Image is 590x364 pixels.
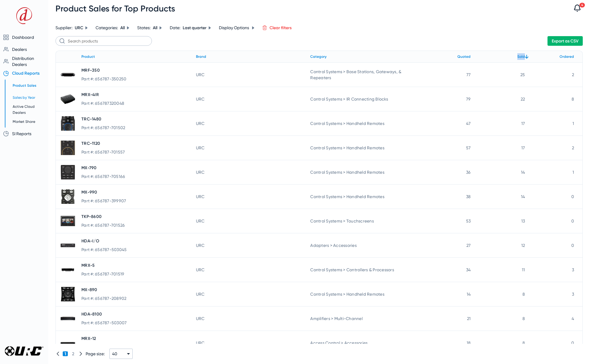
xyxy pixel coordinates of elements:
span: Categories: [96,25,118,30]
span: MRF-350 [81,67,191,73]
td: 47 [420,111,474,136]
span: Date: [170,25,180,30]
td: 21 [420,306,474,331]
td: URC [191,282,306,306]
img: URC_HDA-IO_Front%20View1.png [61,244,75,247]
span: MRX-12 [81,336,191,342]
td: 4 [528,306,583,331]
td: 8 [474,282,528,306]
td: 14 [420,282,474,306]
td: Control Systems > Controllers & Processors [305,258,420,282]
td: URC [191,136,306,160]
span: Product Sales [13,83,36,88]
img: URC_MRX-5_FrontPanel-1.jpg [61,267,75,272]
td: 36 [420,160,474,185]
td: 17 [474,136,528,160]
span: Market Share [13,120,35,124]
div: Part #: 656787-701519 [81,271,191,277]
img: URC_MX-890_Front%20View1.jpg [61,264,75,324]
span: Page size: [86,351,105,356]
td: Control Systems > Handheld Remotes [305,185,420,209]
span: 40 [112,351,118,356]
span: URC [75,25,83,30]
div: Category [310,53,327,60]
div: Quoted [457,53,471,60]
span: Export as CSV [552,39,579,44]
span: States: [137,25,150,30]
td: 0 [528,185,583,209]
div: Ordered [560,53,574,60]
td: 11 [474,258,528,282]
td: 53 [420,209,474,233]
td: Control Systems > Touchscreens [305,209,420,233]
span: SI Reports [12,131,31,136]
div: Part #: 656787-705166 [81,173,191,179]
td: 0 [528,331,583,355]
span: HDA-I/O [81,238,191,244]
div: Product [81,53,95,60]
img: URC_TRC-1480_Front%20View1.png [61,90,75,157]
td: URC [191,209,306,233]
span: MX-990 [81,189,191,195]
img: URC_MRX-4IR_Front%20View1.png [61,94,75,104]
span: All [153,25,157,30]
td: 0 [528,209,583,233]
div: Part #: 656787-701526 [81,222,191,228]
img: URC_TKP-8600_Front%20View1.png [61,216,75,226]
td: 79 [420,87,474,111]
div: Product [81,53,191,60]
td: 14 [474,160,528,185]
span: 2 [70,351,76,356]
td: 0 [528,233,583,258]
div: Brand [196,53,206,60]
span: Product Sales for Top Products [55,4,175,14]
img: URC_638029147302078744.png [5,346,43,356]
td: 3 [528,282,583,306]
div: Part #: 656787-701557 [81,149,191,155]
span: Sales by Year [13,95,35,100]
span: Cloud Reports [12,71,39,76]
td: URC [191,87,306,111]
td: 1 [528,111,583,136]
span: MX-790 [81,165,191,171]
span: Distribution Dealers [12,56,34,67]
span: Supplier: [55,25,72,30]
td: 8 [474,306,528,331]
img: URC_MX-990_Front%20View1.jpg [61,169,75,224]
td: 13 [474,209,528,233]
td: 27 [420,233,474,258]
div: Part #: 656787-503007 [81,320,191,326]
img: URC_HDA-8100_Front%20View1.png [61,317,75,320]
td: 14 [474,185,528,209]
span: TRC-1120 [81,141,191,147]
td: 18 [420,331,474,355]
td: URC [191,233,306,258]
td: Access Control > Accessories [305,331,420,355]
span: Display Options [219,25,249,30]
td: 25 [474,63,528,87]
span: Last quarter [183,25,207,30]
div: Brand [196,53,306,60]
img: URC_TRC-1120_Front%20View1.png [61,114,75,182]
td: URC [191,306,306,331]
td: 57 [420,136,474,160]
span: Dealers [12,47,27,52]
td: Control Systems > Handheld Remotes [305,111,420,136]
td: 12 [474,233,528,258]
span: TKP-8600 [81,214,191,220]
td: URC [191,258,306,282]
td: URC [191,111,306,136]
button: Export as CSV [547,36,583,46]
td: 77 [420,63,474,87]
td: 17 [474,111,528,136]
span: All [120,25,125,30]
img: URC_MX-790_Front%20View1.png [61,141,75,204]
span: MRX-5 [81,263,191,269]
td: URC [191,331,306,355]
td: 1 [528,160,583,185]
span: TRC-1480 [81,116,191,122]
div: Part #: 656787-701502 [81,125,191,131]
span: Dashboard [12,35,34,40]
div: Part #: 656787-503045 [81,247,191,253]
div: Part #: 656787-350250 [81,76,191,82]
